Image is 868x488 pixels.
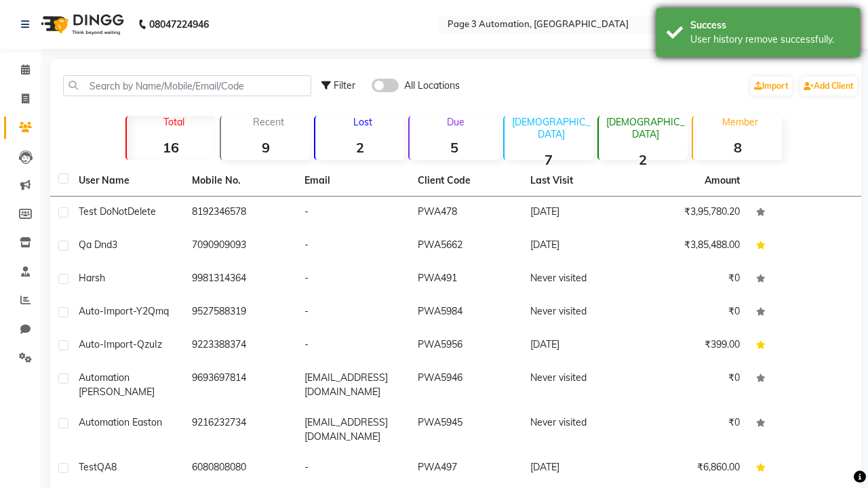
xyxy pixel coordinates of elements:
td: 9693697814 [184,363,297,407]
td: - [296,197,410,230]
td: Never visited [522,296,635,329]
strong: 5 [410,139,498,156]
p: [DEMOGRAPHIC_DATA] [604,116,688,140]
strong: 2 [599,151,688,168]
td: 9981314364 [184,263,297,296]
div: User history remove successfully. [690,33,850,47]
strong: 2 [315,139,404,156]
span: Auto-Import-QzuIz [79,338,162,350]
td: PWA5956 [410,329,523,363]
td: ₹6,860.00 [635,452,749,485]
td: 8192346578 [184,197,297,230]
p: Due [412,116,498,128]
td: PWA478 [410,197,523,230]
td: ₹0 [635,263,749,296]
td: [EMAIL_ADDRESS][DOMAIN_NAME] [296,363,410,407]
td: ₹3,95,780.20 [635,197,749,230]
td: ₹3,85,488.00 [635,230,749,263]
td: ₹0 [635,296,749,329]
td: [DATE] [522,197,635,230]
td: PWA497 [410,452,523,485]
strong: 8 [693,139,782,156]
td: PWA491 [410,263,523,296]
td: - [296,329,410,363]
p: [DEMOGRAPHIC_DATA] [510,116,593,140]
input: Search by Name/Mobile/Email/Code [63,75,311,96]
td: [EMAIL_ADDRESS][DOMAIN_NAME] [296,407,410,452]
p: Lost [321,116,404,128]
td: ₹0 [635,407,749,452]
td: [DATE] [522,329,635,363]
span: Auto-Import-Y2Qmq [79,305,169,317]
span: Automation Easton [79,416,162,428]
td: PWA5946 [410,363,523,407]
span: Test DoNotDelete [79,205,156,218]
td: [DATE] [522,230,635,263]
span: All Locations [404,79,460,93]
td: - [296,263,410,296]
span: Test [79,461,97,473]
td: - [296,452,410,485]
th: Email [296,165,410,197]
td: - [296,230,410,263]
span: Harsh [79,272,105,284]
span: QA8 [97,461,117,473]
img: logo [35,5,127,43]
td: 9223388374 [184,329,297,363]
p: Recent [226,116,310,128]
span: Filter [334,79,355,91]
th: Last Visit [522,165,635,197]
div: Success [690,18,850,33]
b: 08047224946 [149,5,209,43]
td: Never visited [522,363,635,407]
th: Amount [696,165,748,196]
strong: 7 [505,151,593,168]
td: ₹399.00 [635,329,749,363]
td: ₹0 [635,363,749,407]
td: 7090909093 [184,230,297,263]
td: 6080808080 [184,452,297,485]
a: Import [751,77,792,96]
td: 9527588319 [184,296,297,329]
td: PWA5984 [410,296,523,329]
span: Qa Dnd3 [79,239,117,251]
td: 9216232734 [184,407,297,452]
td: PWA5945 [410,407,523,452]
p: Member [698,116,782,128]
p: Total [132,116,216,128]
a: Add Client [800,77,857,96]
strong: 16 [127,139,216,156]
th: User Name [71,165,184,197]
strong: 9 [221,139,310,156]
td: [DATE] [522,452,635,485]
td: - [296,296,410,329]
th: Client Code [410,165,523,197]
td: Never visited [522,263,635,296]
th: Mobile No. [184,165,297,197]
td: Never visited [522,407,635,452]
td: PWA5662 [410,230,523,263]
span: Automation [PERSON_NAME] [79,371,155,398]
